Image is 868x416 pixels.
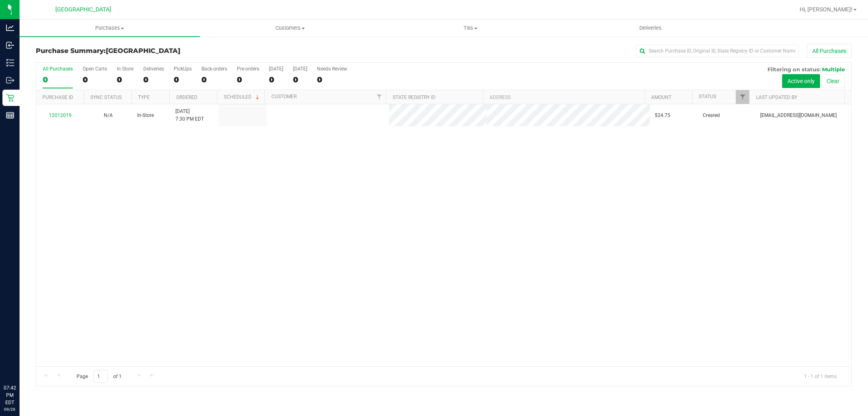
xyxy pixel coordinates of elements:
a: Filter [372,90,386,104]
div: 0 [237,75,259,84]
a: Ordered [176,95,197,100]
div: Needs Review [317,66,347,72]
a: Deliveries [560,20,741,37]
a: Type [138,95,150,100]
div: In Store [117,66,133,72]
span: [GEOGRAPHIC_DATA] [106,47,180,55]
a: Status [699,94,716,99]
a: State Registry ID [393,95,435,100]
div: [DATE] [269,66,283,72]
span: In-Store [137,112,154,119]
input: Search Purchase ID, Original ID, State Registry ID or Customer Name... [636,45,799,57]
span: Not Applicable [104,112,113,118]
iframe: Resource center [8,351,33,375]
span: Tills [380,24,560,32]
a: Filter [736,90,749,104]
inline-svg: Inventory [6,59,14,67]
inline-svg: Retail [6,94,14,102]
div: [DATE] [293,66,307,72]
div: 0 [117,75,133,84]
inline-svg: Inbound [6,41,14,49]
button: Active only [782,74,820,88]
a: Purchases [20,20,200,37]
span: [GEOGRAPHIC_DATA] [55,6,111,13]
a: Purchase ID [42,95,73,100]
p: 07:42 PM EDT [4,384,16,406]
h3: Purchase Summary: [36,47,308,55]
inline-svg: Analytics [6,24,14,32]
span: [EMAIL_ADDRESS][DOMAIN_NAME] [760,112,837,119]
div: 0 [317,75,347,84]
div: 0 [83,75,107,84]
div: Open Carts [83,66,107,72]
a: Sync Status [90,95,122,100]
span: Page of 1 [70,370,128,383]
span: Multiple [822,66,845,73]
div: Pre-orders [237,66,259,72]
a: Customer [271,94,297,99]
span: $24.75 [655,112,670,119]
div: 0 [174,75,192,84]
span: Purchases [20,24,200,32]
inline-svg: Reports [6,111,14,119]
div: All Purchases [43,66,73,72]
div: Deliveries [143,66,164,72]
span: Customers [200,24,380,32]
button: Clear [821,74,845,88]
input: 1 [93,370,108,383]
span: Deliveries [628,24,673,32]
button: All Purchases [807,44,852,58]
span: Created [703,112,720,119]
div: 0 [143,75,164,84]
div: 0 [43,75,73,84]
div: Back-orders [201,66,227,72]
span: 1 - 1 of 1 items [798,370,843,382]
a: Amount [651,95,671,100]
a: Scheduled [224,94,261,100]
div: 0 [293,75,307,84]
a: Tills [380,20,560,37]
a: Customers [200,20,380,37]
th: Address [483,90,645,104]
div: 0 [269,75,283,84]
a: Last Updated By [756,95,797,100]
span: Hi, [PERSON_NAME]! [800,6,853,13]
p: 09/26 [4,406,16,412]
div: PickUps [174,66,192,72]
inline-svg: Outbound [6,76,14,84]
div: 0 [201,75,227,84]
span: [DATE] 7:30 PM EDT [175,108,204,123]
button: N/A [104,112,113,119]
span: Filtering on status: [767,66,820,73]
a: 12012019 [49,112,72,118]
